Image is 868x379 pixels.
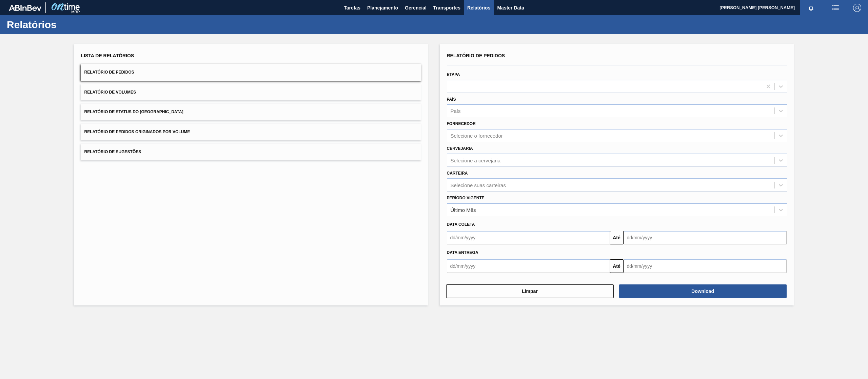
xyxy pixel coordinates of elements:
[447,222,475,227] span: Data coleta
[610,231,624,244] button: Até
[84,149,141,154] span: Relatório de Sugestões
[800,3,822,13] button: Notificações
[451,157,501,163] div: Selecione a cervejaria
[447,171,468,176] label: Carteira
[81,144,421,160] button: Relatório de Sugestões
[447,146,473,151] label: Cervejaria
[447,121,476,126] label: Fornecedor
[447,97,456,102] label: País
[451,207,476,213] div: Último Mês
[451,108,461,114] div: País
[447,72,460,77] label: Etapa
[497,4,524,12] span: Master Data
[467,4,490,12] span: Relatórios
[367,4,398,12] span: Planejamento
[433,4,460,12] span: Transportes
[619,284,787,298] button: Download
[451,133,503,139] div: Selecione o fornecedor
[853,4,861,12] img: Logout
[447,196,485,200] label: Período Vigente
[81,84,421,101] button: Relatório de Volumes
[447,250,478,255] span: Data Entrega
[831,4,840,12] img: userActions
[84,70,134,75] span: Relatório de Pedidos
[84,109,183,114] span: Relatório de Status do [GEOGRAPHIC_DATA]
[447,53,505,58] span: Relatório de Pedidos
[81,64,421,81] button: Relatório de Pedidos
[84,90,136,95] span: Relatório de Volumes
[84,129,190,134] span: Relatório de Pedidos Originados por Volume
[405,4,427,12] span: Gerencial
[624,231,787,244] input: dd/mm/yyyy
[344,4,360,12] span: Tarefas
[447,259,610,273] input: dd/mm/yyyy
[610,259,624,273] button: Até
[81,104,421,120] button: Relatório de Status do [GEOGRAPHIC_DATA]
[7,21,127,28] h1: Relatórios
[81,53,134,58] span: Lista de Relatórios
[624,259,787,273] input: dd/mm/yyyy
[81,124,421,140] button: Relatório de Pedidos Originados por Volume
[9,5,41,11] img: TNhmsLtSVTkK8tSr43FrP2fwEKptu5GPRR3wAAAABJRU5ErkJggg==
[447,231,610,244] input: dd/mm/yyyy
[446,284,614,298] button: Limpar
[451,182,506,188] div: Selecione suas carteiras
